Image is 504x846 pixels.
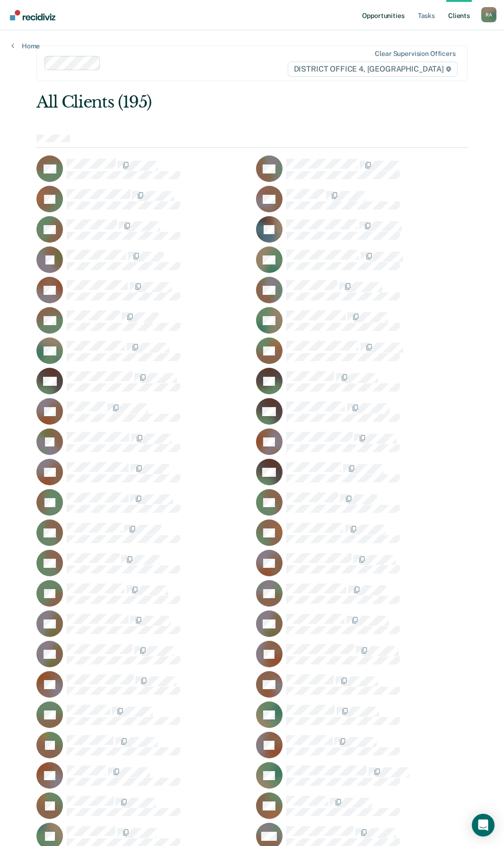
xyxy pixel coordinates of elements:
a: Home [11,42,40,50]
img: Recidiviz [10,10,55,20]
span: DISTRICT OFFICE 4, [GEOGRAPHIC_DATA] [288,62,458,77]
div: All Clients (195) [36,92,381,112]
div: Clear supervision officers [375,50,455,58]
div: Open Intercom Messenger [472,814,495,837]
button: Profile dropdown button [481,7,496,22]
div: R A [481,7,496,22]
